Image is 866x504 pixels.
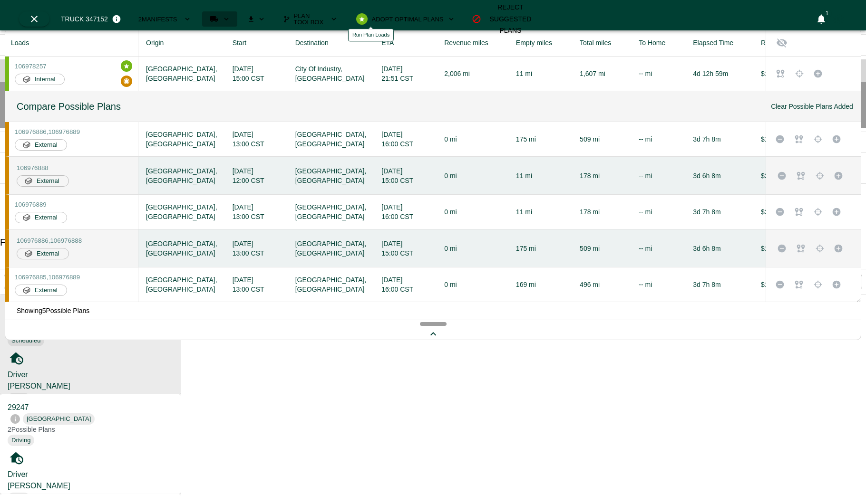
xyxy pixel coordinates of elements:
[29,213,63,222] span: External
[17,99,121,114] h6: Compare Possible Plans
[830,168,847,184] button: Set as the active plan
[288,57,374,91] td: City Of Industry, [GEOGRAPHIC_DATA]
[753,195,796,229] td: $2.13
[685,122,753,157] td: 3d 7h 8m
[381,202,429,221] div: [DATE] 16:00 CST
[508,195,572,229] td: 11 mi
[15,128,48,135] span: 106976886 ,
[381,239,429,258] div: [DATE] 15:00 CST
[381,37,406,48] span: ETA
[437,267,508,302] td: 0 mi
[348,29,394,41] div: Run Plan Loads
[29,75,60,84] span: Internal
[812,240,828,257] button: Highlight
[572,57,631,91] td: 1,607 mi
[753,157,796,195] td: $2.13
[293,13,326,25] span: Plan Toolbox
[121,60,132,72] div: Optimal assignment
[5,302,861,320] p: Showing 5 Possible Plans
[29,141,63,150] span: External
[828,131,845,147] button: Set as the active plan
[381,64,429,83] div: [DATE] 21:51 CST
[572,267,631,302] td: 496 mi
[50,237,82,244] span: 106976888
[833,13,844,25] svg: Preferences
[138,157,225,195] td: [GEOGRAPHIC_DATA], [GEOGRAPHIC_DATA]
[685,267,753,302] td: 3d 7h 8m
[792,240,809,257] button: Show details
[822,9,832,18] span: 1
[572,122,631,157] td: 509 mi
[53,11,127,27] button: Truck 347152
[516,37,564,48] span: Empty miles
[790,203,808,220] button: Show details
[437,195,508,229] td: 0 mi
[437,157,508,195] td: 0 mi
[693,37,746,48] span: Elapsed Time
[233,275,280,294] div: [DATE] 13:00 CST
[17,237,50,244] span: 106976886 ,
[685,229,753,267] td: 3d 6h 8m
[444,37,501,48] span: Revenue miles
[813,10,830,28] button: 1
[810,66,826,82] button: Set as the active plan
[17,237,82,244] button: 106976886,106976888
[15,274,48,281] span: 106976885 ,
[810,276,826,293] button: Highlight
[15,201,47,208] button: 106976889
[508,229,572,267] td: 175 mi
[15,63,47,70] button: 106978257
[121,76,132,87] div: Best internal assignment
[138,16,180,22] span: 2 manifest s
[791,66,808,82] button: Highlight
[241,11,272,27] button: Download
[508,57,572,91] td: 11 mi
[437,229,508,267] td: 0 mi
[810,204,826,220] button: Highlight
[572,195,631,229] td: 178 mi
[631,122,685,157] td: -- mi
[774,240,790,257] button: Remove
[572,157,631,195] td: 178 mi
[631,157,685,195] td: -- mi
[381,130,429,149] div: [DATE] 16:00 CST
[233,239,280,258] div: [DATE] 13:00 CST
[466,11,543,27] button: Reject Suggested Plans
[790,276,808,293] button: Show details
[508,267,572,302] td: 169 mi
[233,166,280,185] div: [DATE] 12:00 CST
[830,240,847,257] button: Set as the active plan
[233,64,280,83] div: [DATE] 15:00 CST
[772,65,789,82] button: Show details
[138,57,225,91] td: [GEOGRAPHIC_DATA], [GEOGRAPHIC_DATA]
[772,131,788,147] button: Remove
[233,130,280,149] div: [DATE] 13:00 CST
[29,286,63,295] span: External
[810,131,826,147] button: Highlight
[138,122,225,157] td: [GEOGRAPHIC_DATA], [GEOGRAPHIC_DATA]
[753,267,796,302] td: $1.97
[812,168,828,184] button: Highlight
[772,276,788,293] button: Remove
[5,320,861,328] div: Drag to resize table
[15,128,80,135] button: 106976886,106976889
[381,275,429,294] div: [DATE] 16:00 CST
[138,229,225,267] td: [GEOGRAPHIC_DATA], [GEOGRAPHIC_DATA]
[349,11,462,27] button: Adopt Optimal Plans
[31,249,65,258] span: External
[508,122,572,157] td: 175 mi
[437,57,508,91] td: 2,006 mi
[572,229,631,267] td: 509 mi
[138,195,225,229] td: [GEOGRAPHIC_DATA], [GEOGRAPHIC_DATA]
[11,37,41,48] span: Loads
[685,157,753,195] td: 3d 6h 8m
[31,177,65,186] span: External
[276,11,345,27] button: Plan Toolbox
[685,57,753,91] td: 4d 12h 59m
[508,157,572,195] td: 11 mi
[753,57,796,91] td: $1.32
[17,164,49,171] button: 106976888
